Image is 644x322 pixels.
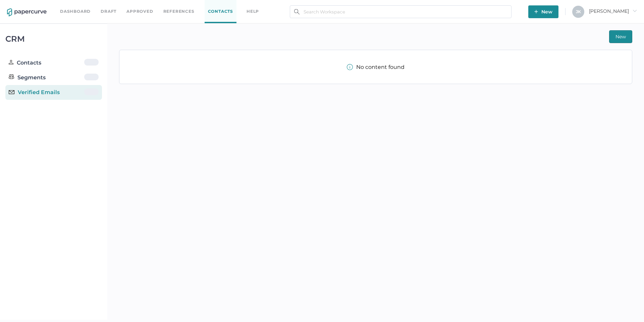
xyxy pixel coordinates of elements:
[294,9,300,14] img: search.bf03fe8b.svg
[9,74,46,82] div: Segments
[9,59,41,67] div: Contacts
[9,60,13,65] img: person.20a629c4.svg
[534,5,552,18] span: New
[9,88,60,96] div: Verified Emails
[615,31,626,43] span: New
[528,5,558,18] button: New
[589,8,637,14] span: [PERSON_NAME]
[347,64,353,70] img: info-tooltip-active.a952ecf1.svg
[9,90,14,94] img: email-icon-black.c777dcea.svg
[9,74,14,79] img: segments.b9481e3d.svg
[247,8,259,15] div: help
[632,8,637,13] i: arrow_right
[534,10,538,13] img: plus-white.e19ec114.svg
[163,8,195,15] a: References
[101,8,116,15] a: Draft
[60,8,91,15] a: Dashboard
[126,8,153,15] a: Approved
[609,30,632,43] button: New
[5,36,102,42] div: CRM
[7,8,47,16] img: papercurve-logo-colour.7244d18c.svg
[347,64,405,70] div: No content found
[290,5,512,18] input: Search Workspace
[576,9,581,14] span: J K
